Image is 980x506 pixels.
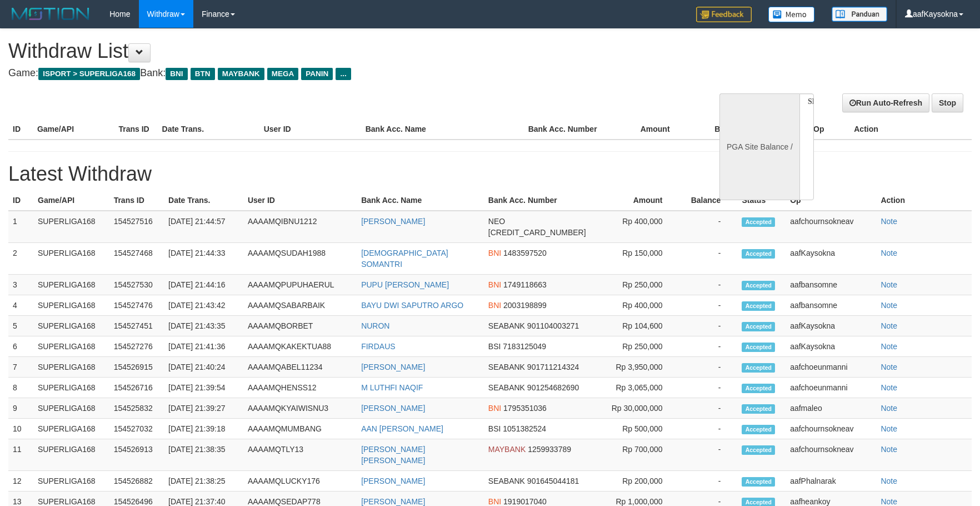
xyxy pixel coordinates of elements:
[164,295,243,316] td: [DATE] 21:43:42
[488,280,501,289] span: BNI
[361,280,449,289] a: PUPU [PERSON_NAME]
[786,336,876,357] td: aafKaysokna
[606,439,679,471] td: Rp 700,000
[503,424,546,433] span: 1051382524
[679,295,738,316] td: -
[786,398,876,419] td: aafmaleo
[488,342,501,351] span: BSI
[164,190,243,211] th: Date Trans.
[679,471,738,492] td: -
[524,119,605,140] th: Bank Acc. Number
[679,439,738,471] td: -
[679,357,738,378] td: -
[786,243,876,275] td: aafKaysokna
[33,336,109,357] td: SUPERLIGA168
[679,243,738,275] td: -
[361,477,425,485] a: [PERSON_NAME]
[527,363,579,371] span: 901711214324
[164,336,243,357] td: [DATE] 21:41:36
[881,280,897,289] a: Note
[336,68,351,80] span: ...
[742,445,775,455] span: Accepted
[243,316,357,336] td: AAAAMQBORBET
[881,445,897,454] a: Note
[842,93,929,112] a: Run Auto-Refresh
[109,419,164,439] td: 154527032
[109,439,164,471] td: 154526913
[109,211,164,243] td: 154527516
[243,378,357,398] td: AAAAMQHENSS12
[742,363,775,373] span: Accepted
[243,357,357,378] td: AAAAMQABEL11234
[243,275,357,295] td: AAAAMQPUPUHAERUL
[786,419,876,439] td: aafchournsokneav
[606,357,679,378] td: Rp 3,950,000
[33,398,109,419] td: SUPERLIGA168
[606,378,679,398] td: Rp 3,065,000
[218,68,264,80] span: MAYBANK
[606,316,679,336] td: Rp 104,600
[109,190,164,211] th: Trans ID
[8,336,33,357] td: 6
[768,7,815,22] img: Button%20Memo.svg
[361,497,425,506] a: [PERSON_NAME]
[8,68,642,79] h4: Game: Bank:
[164,243,243,275] td: [DATE] 21:44:33
[8,471,33,492] td: 12
[158,119,259,140] th: Date Trans.
[484,190,606,211] th: Bank Acc. Number
[361,119,524,140] th: Bank Acc. Name
[109,316,164,336] td: 154527451
[33,211,109,243] td: SUPERLIGA168
[881,383,897,392] a: Note
[164,316,243,336] td: [DATE] 21:43:35
[109,275,164,295] td: 154527530
[809,119,849,140] th: Op
[243,398,357,419] td: AAAAMQKYAIWISNU3
[114,119,157,140] th: Trans ID
[527,477,579,485] span: 901645044181
[881,301,897,310] a: Note
[8,439,33,471] td: 11
[488,424,501,433] span: BSI
[876,190,972,211] th: Action
[109,357,164,378] td: 154526915
[881,321,897,330] a: Note
[742,322,775,331] span: Accepted
[742,384,775,393] span: Accepted
[606,336,679,357] td: Rp 250,000
[164,211,243,243] td: [DATE] 21:44:57
[881,497,897,506] a: Note
[8,163,972,185] h1: Latest Withdraw
[606,275,679,295] td: Rp 250,000
[679,316,738,336] td: -
[243,190,357,211] th: User ID
[8,398,33,419] td: 9
[737,190,786,211] th: Status
[786,295,876,316] td: aafbansomne
[33,378,109,398] td: SUPERLIGA168
[488,445,526,454] span: MAYBANK
[8,190,33,211] th: ID
[361,383,423,392] a: M LUTHFI NAQIF
[679,398,738,419] td: -
[38,68,140,80] span: ISPORT > SUPERLIGA168
[488,477,525,485] span: SEABANK
[606,190,679,211] th: Amount
[8,40,642,62] h1: Withdraw List
[361,404,425,413] a: [PERSON_NAME]
[488,249,501,257] span: BNI
[33,419,109,439] td: SUPERLIGA168
[528,445,571,454] span: 1259933789
[109,243,164,275] td: 154527468
[527,321,579,330] span: 901104003271
[488,321,525,330] span: SEABANK
[606,211,679,243] td: Rp 400,000
[503,249,547,257] span: 1483597520
[696,7,752,22] img: Feedback.jpg
[33,357,109,378] td: SUPERLIGA168
[679,419,738,439] td: -
[503,404,547,413] span: 1795351036
[301,68,333,80] span: PANIN
[164,471,243,492] td: [DATE] 21:38:25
